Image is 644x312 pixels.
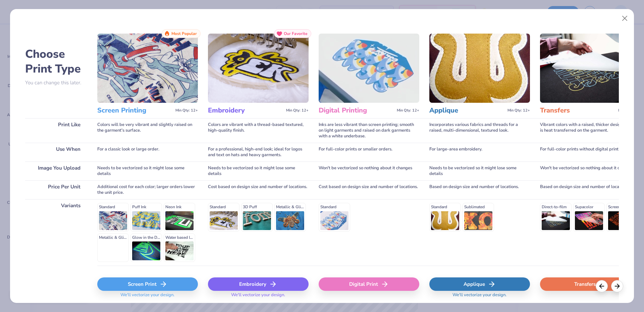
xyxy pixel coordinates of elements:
div: Digital Print [319,277,419,291]
h3: Applique [429,106,505,115]
div: Cost based on design size and number of locations. [208,180,309,199]
div: Applique [429,277,530,291]
span: Min Qty: 12+ [175,108,198,113]
div: Colors will be very vibrant and slightly raised on the garment's surface. [97,118,198,143]
div: Won't be vectorized so nothing about it changes [540,162,641,180]
h3: Digital Printing [319,106,394,115]
div: For a classic look or large order. [97,143,198,162]
span: Our Favorite [284,31,308,36]
div: For a professional, high-end look; ideal for logos and text on hats and heavy garments. [208,143,309,162]
div: Screen Print [97,277,198,291]
span: Min Qty: 12+ [397,108,419,113]
h3: Screen Printing [97,106,173,115]
div: For full-color prints or smaller orders. [319,143,419,162]
div: For large-area embroidery. [429,143,530,162]
div: Needs to be vectorized so it might lose some details [97,162,198,180]
img: Transfers [540,34,641,103]
div: Variants [25,199,87,266]
span: Most Popular [171,31,197,36]
div: Cost based on design size and number of locations. [319,180,419,199]
div: Image You Upload [25,162,87,180]
div: Use When [25,143,87,162]
img: Digital Printing [319,34,419,103]
div: Needs to be vectorized so it might lose some details [429,162,530,180]
div: For full-color prints without digital printing. [540,143,641,162]
div: Colors are vibrant with a thread-based textured, high-quality finish. [208,118,309,143]
div: Needs to be vectorized so it might lose some details [208,162,309,180]
span: Min Qty: 12+ [507,108,530,113]
div: Print Like [25,118,87,143]
div: Incorporates various fabrics and threads for a raised, multi-dimensional, textured look. [429,118,530,143]
img: Embroidery [208,34,309,103]
div: Additional cost for each color; larger orders lower the unit price. [97,180,198,199]
span: We'll vectorize your design. [228,292,288,302]
img: Applique [429,34,530,103]
h3: Transfers [540,106,615,115]
img: Screen Printing [97,34,198,103]
h3: Embroidery [208,106,283,115]
div: Based on design size and number of locations. [540,180,641,199]
div: Based on design size and number of locations. [429,180,530,199]
span: We'll vectorize your design. [118,292,177,302]
span: We'll vectorize your design. [450,292,509,302]
div: Won't be vectorized so nothing about it changes [319,162,419,180]
div: Vibrant colors with a raised, thicker design since it is heat transferred on the garment. [540,118,641,143]
button: Close [619,12,631,25]
div: Price Per Unit [25,180,87,199]
div: Inks are less vibrant than screen printing; smooth on light garments and raised on dark garments ... [319,118,419,143]
span: Min Qty: 12+ [618,108,641,113]
div: Transfers [540,277,641,291]
p: You can change this later. [25,80,87,86]
h2: Choose Print Type [25,47,87,76]
span: Min Qty: 12+ [286,108,309,113]
div: Embroidery [208,277,309,291]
